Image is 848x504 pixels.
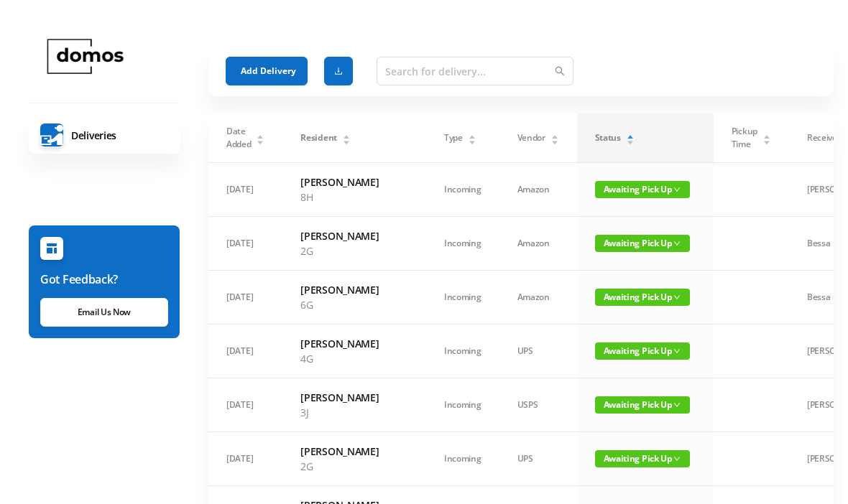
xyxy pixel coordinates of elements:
div: Sort [762,133,771,141]
td: Amazon [499,217,577,271]
div: Sort [468,133,476,141]
span: Awaiting Pick Up [595,235,690,252]
button: icon: download [324,57,353,85]
i: icon: down [673,401,681,409]
i: icon: caret-up [342,133,350,137]
i: icon: caret-up [762,133,770,137]
i: icon: caret-down [342,139,350,143]
h6: [PERSON_NAME] [300,174,408,190]
i: icon: caret-down [468,139,476,143]
td: Incoming [426,432,499,486]
td: UPS [499,325,577,378]
td: Incoming [426,271,499,325]
div: Sort [256,133,264,141]
td: [DATE] [208,217,282,271]
i: icon: down [673,455,681,462]
i: icon: caret-down [762,139,770,143]
p: 4G [300,351,408,366]
div: Sort [342,133,351,141]
h6: [PERSON_NAME] [300,282,408,297]
span: Pickup Time [732,125,757,151]
input: Search for delivery... [377,57,573,85]
i: icon: down [673,347,681,355]
td: UPS [499,432,577,486]
td: [DATE] [208,325,282,378]
i: icon: caret-down [257,139,264,143]
td: [DATE] [208,271,282,325]
i: icon: down [673,240,681,247]
p: 3J [300,405,408,420]
td: Amazon [499,163,577,217]
td: Incoming [426,325,499,378]
i: icon: caret-up [550,133,558,137]
i: icon: caret-down [550,139,558,143]
i: icon: search [555,66,565,76]
td: Incoming [426,217,499,271]
i: icon: down [673,186,681,193]
h6: [PERSON_NAME] [300,390,408,405]
a: Deliveries [29,116,180,154]
span: Status [595,131,621,144]
i: icon: caret-up [257,133,264,137]
span: Type [444,131,463,144]
span: Awaiting Pick Up [595,289,690,306]
td: [DATE] [208,432,282,486]
td: Incoming [426,378,499,432]
i: icon: caret-up [626,133,634,137]
i: icon: caret-up [468,133,476,137]
h6: Got Feedback? [40,271,168,288]
p: 2G [300,459,408,474]
td: Amazon [499,271,577,325]
button: Add Delivery [226,57,308,85]
h6: [PERSON_NAME] [300,228,408,243]
span: Date Added [226,125,252,151]
a: Email Us Now [40,298,168,327]
i: icon: caret-down [626,139,634,143]
p: 8H [300,190,408,205]
span: Awaiting Pick Up [595,181,690,198]
div: Sort [550,133,559,141]
td: Incoming [426,163,499,217]
span: Resident [300,131,337,144]
td: [DATE] [208,163,282,217]
p: 6G [300,297,408,312]
span: Awaiting Pick Up [595,342,690,360]
td: USPS [499,378,577,432]
h6: [PERSON_NAME] [300,336,408,351]
span: Awaiting Pick Up [595,450,690,467]
div: Sort [626,133,635,141]
h6: [PERSON_NAME] [300,444,408,459]
span: Vendor [517,131,545,144]
span: Awaiting Pick Up [595,396,690,414]
td: [DATE] [208,378,282,432]
i: icon: down [673,294,681,301]
p: 2G [300,243,408,258]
